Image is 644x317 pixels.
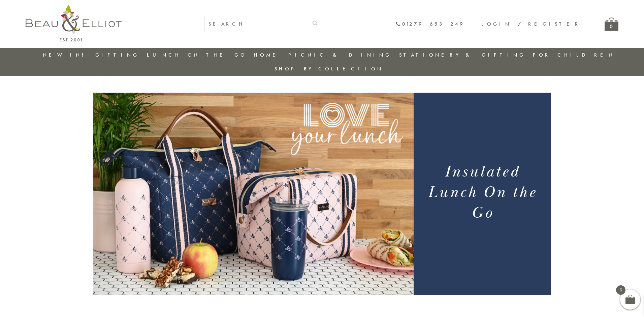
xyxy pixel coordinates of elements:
a: Stationery & Gifting [399,52,525,58]
img: Monogram Candy Floss & Midnight Set [93,93,414,295]
a: Gifting [95,52,139,58]
h1: Insulated Lunch On the Go [422,162,543,223]
span: 0 [616,285,625,295]
a: Login / Register [481,21,581,27]
a: Picnic & Dining [288,52,391,58]
a: Lunch On The Go [147,52,247,58]
a: For Children [533,52,615,58]
a: New in! [43,52,88,58]
a: Shop by collection [275,65,383,72]
a: 01279 653 249 [395,21,464,27]
a: Home [254,52,281,58]
a: 0 [605,18,618,31]
img: logo [26,5,122,41]
input: SEARCH [204,17,308,31]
